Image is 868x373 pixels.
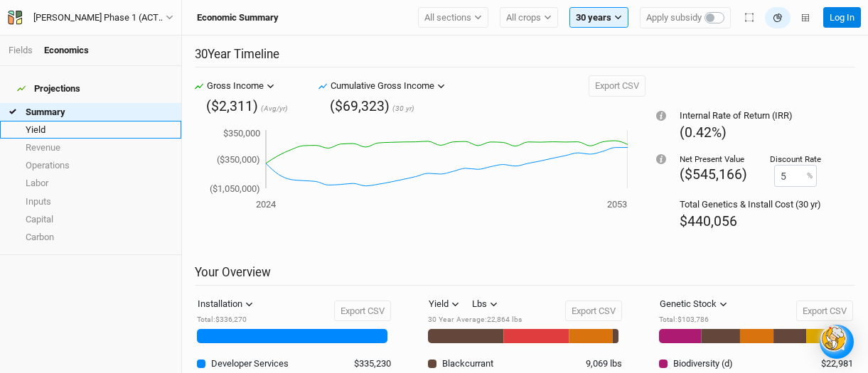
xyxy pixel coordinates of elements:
button: Lbs [466,293,504,315]
tspan: 2024 [256,199,277,210]
button: Genetic Stock [653,293,734,315]
div: 30 Year Average : 22,864 lbs [428,315,522,325]
span: All crops [506,11,541,25]
button: 30 years [569,7,628,28]
div: Economics [44,44,89,57]
div: Discount Rate [770,153,821,165]
span: All sections [424,11,471,25]
div: Internal Rate of Return (IRR) [680,109,821,122]
div: Projections [17,83,80,94]
div: Blackcurrant [442,357,493,370]
div: ($2,311) [206,97,258,116]
div: Gross Income [207,79,264,93]
input: 0 [774,165,817,187]
span: ($545,166) [680,166,747,183]
tspan: ($350,000) [217,154,260,165]
button: Export CSV [565,301,622,322]
div: Developer Services [211,357,289,370]
button: Apply subsidy [640,7,731,28]
button: Installation [191,293,259,315]
div: Total : $336,270 [197,315,259,325]
a: Fields [9,45,33,55]
div: Tooltip anchor [655,109,668,122]
h3: Economic Summary [197,12,279,23]
div: Installation [198,297,242,311]
tspan: $350,000 [223,128,260,139]
tspan: 2053 [607,199,627,210]
button: Export CSV [334,301,391,322]
div: ($69,323) [330,97,390,116]
div: Tooltip anchor [655,153,668,166]
button: Log In [823,7,861,28]
span: Apply subsidy [646,11,702,25]
div: Total Genetics & Install Cost (30 yr) [680,198,821,211]
div: Yield [429,297,449,311]
button: Yield [422,293,466,315]
div: Total : $103,786 [659,315,734,325]
div: Open Intercom Messenger [820,325,854,359]
span: (Avg/yr) [261,104,288,114]
div: Net Present Value [680,153,747,165]
span: (0.42%) [680,124,727,141]
span: (30 yr) [392,104,414,114]
button: Cumulative Gross Income [327,75,449,97]
div: Genetic Stock [660,297,717,311]
div: [PERSON_NAME] Phase 1 (ACTIVE 2024) [33,11,166,25]
span: $440,056 [680,213,737,229]
div: Biodiversity (d) [673,357,733,370]
button: All crops [500,7,558,28]
button: Gross Income [203,75,278,97]
tspan: ($1,050,000) [210,183,260,194]
div: Cumulative Gross Income [331,79,434,93]
h2: Your Overview [195,265,855,286]
label: % [807,171,813,182]
div: Lbs [472,297,487,311]
button: Export CSV [796,301,853,322]
button: All sections [418,7,488,28]
button: [PERSON_NAME] Phase 1 (ACTIVE 2024) [7,10,174,26]
div: Corbin Hill Phase 1 (ACTIVE 2024) [33,11,166,25]
h2: 30 Year Timeline [195,47,855,67]
button: Export CSV [589,75,645,97]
